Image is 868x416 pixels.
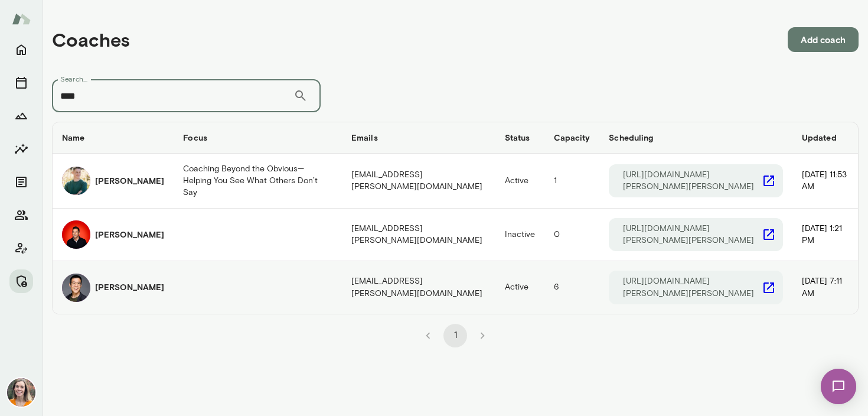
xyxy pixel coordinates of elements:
p: [URL][DOMAIN_NAME][PERSON_NAME][PERSON_NAME] [623,169,762,193]
td: [DATE] 11:53 AM [792,154,858,209]
td: [DATE] 1:21 PM [792,209,858,261]
h6: Updated [802,132,849,144]
label: Search... [60,74,87,84]
h6: Emails [351,132,485,144]
td: 0 [544,209,600,261]
button: Members [9,203,33,227]
nav: pagination navigation [415,324,496,347]
td: [EMAIL_ADDRESS][PERSON_NAME][DOMAIN_NAME] [342,154,495,209]
button: Add coach [788,27,859,52]
h6: Focus [183,132,332,144]
table: coaches table [53,122,858,313]
h6: [PERSON_NAME] [95,281,164,293]
td: Active [495,261,544,313]
h6: [PERSON_NAME] [95,229,164,240]
p: [URL][DOMAIN_NAME][PERSON_NAME][PERSON_NAME] [623,275,762,299]
h6: [PERSON_NAME] [95,175,164,187]
h6: Scheduling [609,132,783,144]
img: Mento [12,8,31,30]
button: Documents [9,170,33,194]
h6: Capacity [554,132,590,144]
img: Carrie Kelly [7,378,35,407]
h6: Name [62,132,164,144]
button: Sessions [9,71,33,95]
td: 6 [544,261,600,313]
h4: Coaches [52,28,130,51]
img: Bryan White [62,167,90,195]
td: Coaching Beyond the Obvious—Helping You See What Others Don’t Say [174,154,342,209]
button: Client app [9,236,33,260]
td: [EMAIL_ADDRESS][PERSON_NAME][DOMAIN_NAME] [342,261,495,313]
button: page 1 [443,324,467,347]
td: 1 [544,154,600,209]
p: [URL][DOMAIN_NAME][PERSON_NAME][PERSON_NAME] [623,223,762,246]
button: Manage [9,269,33,293]
button: Home [9,38,33,61]
button: Growth Plan [9,104,33,128]
td: Inactive [495,209,544,261]
img: Ryan Tang [62,274,90,302]
button: Insights [9,137,33,161]
td: Active [495,154,544,209]
img: Ryan Bagube [62,220,90,249]
td: [DATE] 7:11 AM [792,261,858,313]
td: [EMAIL_ADDRESS][PERSON_NAME][DOMAIN_NAME] [342,209,495,261]
div: pagination [52,314,859,347]
h6: Status [505,132,535,144]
